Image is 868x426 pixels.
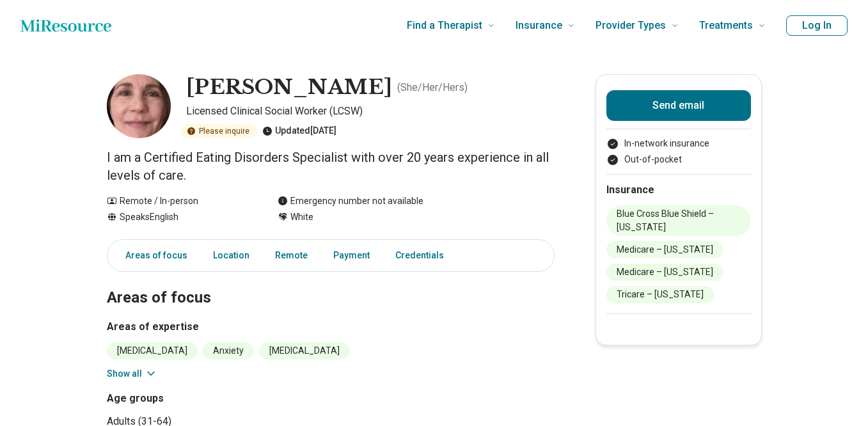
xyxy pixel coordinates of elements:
p: I am a Certified Eating Disorders Specialist with over 20 years experience in all levels of care. [107,148,555,184]
li: Medicare – [US_STATE] [606,241,723,258]
a: Areas of focus [110,242,195,269]
p: ( She/Her/Hers ) [397,80,468,95]
div: Speaks English [107,210,252,224]
li: In-network insurance [606,137,751,150]
h3: Age groups [107,391,326,406]
span: White [290,210,313,224]
h1: [PERSON_NAME] [186,74,392,101]
li: [MEDICAL_DATA] [107,342,198,359]
a: Credentials [388,242,459,269]
button: Send email [606,90,751,121]
h2: Insurance [606,182,751,198]
li: Medicare – [US_STATE] [606,264,723,281]
li: Blue Cross Blue Shield – [US_STATE] [606,205,751,236]
li: [MEDICAL_DATA] [259,342,350,359]
li: Out-of-pocket [606,153,751,166]
button: Show all [107,367,157,381]
span: Find a Therapist [407,17,482,35]
div: Remote / In-person [107,194,252,208]
a: Remote [267,242,315,269]
span: Treatments [699,17,753,35]
div: Emergency number not available [278,194,423,208]
img: Victoria Young, Licensed Clinical Social Worker (LCSW) [107,74,171,138]
ul: Payment options [606,137,751,166]
a: Home page [20,13,111,38]
li: Anxiety [203,342,254,359]
div: Updated [DATE] [262,124,336,138]
a: Payment [326,242,377,269]
span: Insurance [516,17,562,35]
a: Location [205,242,257,269]
li: Tricare – [US_STATE] [606,286,714,303]
button: Log In [786,15,848,36]
h3: Areas of expertise [107,319,555,335]
span: Provider Types [596,17,666,35]
h2: Areas of focus [107,256,555,309]
div: Please inquire [181,124,257,138]
p: Licensed Clinical Social Worker (LCSW) [186,104,555,119]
